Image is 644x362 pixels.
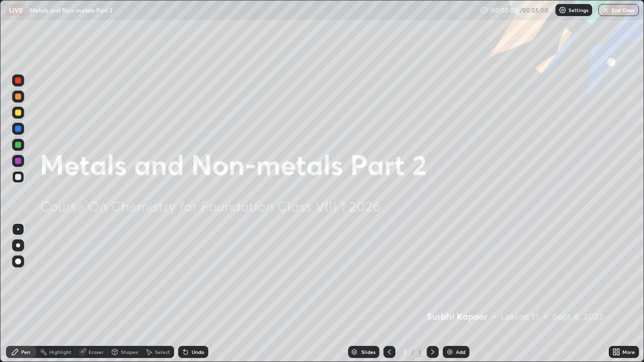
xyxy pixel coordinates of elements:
div: Pen [21,349,30,354]
div: Undo [192,349,204,354]
div: Select [155,349,170,354]
div: Add [456,349,465,354]
div: 2 [417,347,423,356]
div: More [622,349,635,354]
div: / [412,349,415,355]
img: class-settings-icons [558,6,567,14]
p: Settings [569,8,588,13]
div: Shapes [121,349,138,354]
div: 2 [399,349,410,355]
p: Metals and Non-metals Part 2 [30,6,112,14]
p: LIVE [9,6,23,14]
img: end-class-cross [602,6,610,14]
button: End Class [598,4,639,16]
div: Eraser [89,349,104,354]
div: Slides [361,349,375,354]
img: add-slide-button [446,348,454,356]
div: Highlight [49,349,71,354]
